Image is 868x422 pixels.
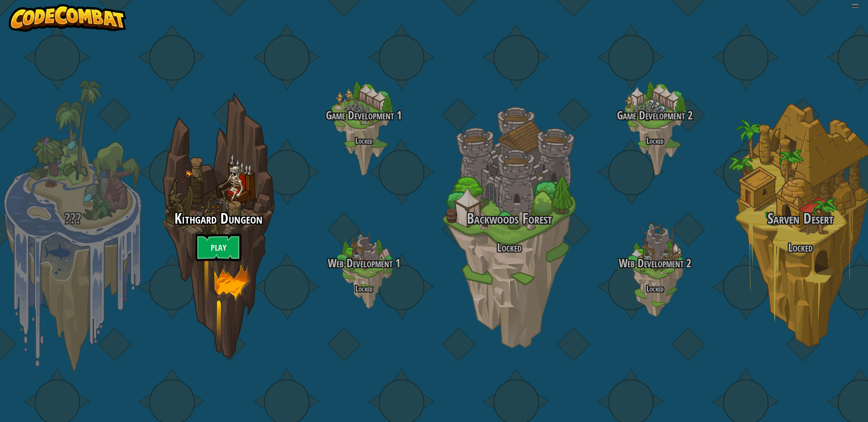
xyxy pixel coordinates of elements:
[437,242,582,254] h3: Locked
[617,107,693,123] span: Game Development 2
[291,136,437,145] h4: Locked
[174,208,263,228] span: Kithgard Dungeon
[326,107,402,123] span: Game Development 1
[851,4,859,8] button: Adjust volume
[582,136,728,145] h4: Locked
[328,255,400,271] span: Web Development 1
[196,234,241,261] a: Play
[582,284,728,293] h4: Locked
[619,255,691,271] span: Web Development 2
[9,4,126,32] img: CodeCombat - Learn how to code by playing a game
[767,208,834,228] span: Sarven Desert
[467,208,552,228] span: Backwoods Forest
[291,284,437,293] h4: Locked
